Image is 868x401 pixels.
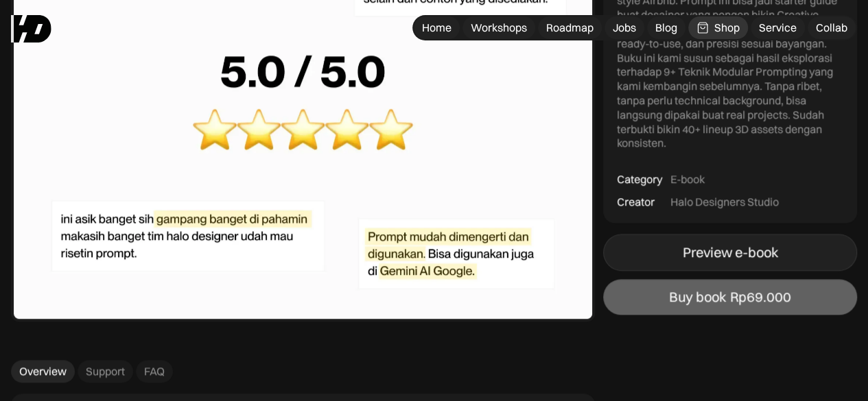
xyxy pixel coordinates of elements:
[86,364,125,378] div: Support
[617,195,655,209] div: Creator
[462,16,535,39] a: Workshops
[414,16,460,39] a: Home
[670,195,779,209] div: Halo Designers Studio
[19,364,67,378] div: Overview
[603,279,857,315] a: Buy bookRp69.000
[144,364,165,378] div: FAQ
[808,16,856,39] a: Collab
[655,21,677,35] div: Blog
[471,21,527,35] div: Workshops
[617,172,662,186] div: Category
[546,21,594,35] div: Roadmap
[688,16,748,39] a: Shop
[816,21,847,35] div: Collab
[422,21,451,35] div: Home
[647,16,685,39] a: Blog
[759,21,797,35] div: Service
[751,16,805,39] a: Service
[730,289,791,305] div: Rp69.000
[683,244,778,260] div: Preview e-book
[605,16,644,39] a: Jobs
[669,289,726,305] div: Buy book
[613,21,636,35] div: Jobs
[714,21,740,35] div: Shop
[670,172,705,186] div: E-book
[603,234,857,271] a: Preview e-book
[538,16,602,39] a: Roadmap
